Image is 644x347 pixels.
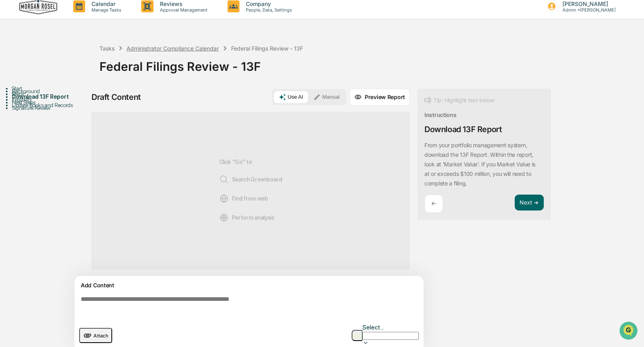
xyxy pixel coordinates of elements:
[126,45,219,52] div: Administrator Compliance Calendar
[85,7,125,13] p: Manage Tasks
[93,333,108,339] span: Attach
[219,175,282,184] span: Search Greenboard
[27,61,130,69] div: Start new chat
[5,112,53,127] a: 🔎Data Lookup
[274,91,308,103] button: Use AI
[16,115,50,123] span: Data Lookup
[619,321,640,342] iframe: Open customer support
[54,97,102,111] a: 🗄️Attestations
[8,17,145,29] p: How can we help?
[12,102,99,108] div: Update Books and Records
[231,45,303,52] div: Federal Filings Review - 13F
[8,101,14,107] div: 🖐️
[219,213,229,222] img: Analysis
[8,61,22,75] img: 1746055101610-c473b297-6a78-478c-a979-82029cc54cd1
[99,53,640,74] div: Federal Filings Review - 13F
[352,330,362,341] button: Go
[219,194,229,203] img: Web
[99,45,115,52] div: Tasks
[154,0,212,7] p: Reviews
[424,125,502,134] div: Download 13F Report
[352,333,362,338] img: Go
[16,100,51,108] span: Preclearance
[56,135,96,141] a: Powered byPylon
[8,116,14,123] div: 🔎
[79,328,112,343] button: upload document
[12,85,99,92] div: Start
[556,0,616,7] p: [PERSON_NAME]
[5,97,54,111] a: 🖐️Preclearance
[135,63,145,73] button: Start new chat
[431,200,436,207] p: ←
[424,96,494,105] div: Tip: Highlight text below
[27,69,101,75] div: We're available if you need us!
[515,195,544,211] button: Next ➔
[12,105,99,111] div: Signature Review
[239,7,296,13] p: People, Data, Settings
[12,88,99,94] div: Background
[79,281,419,290] div: Add Content
[58,101,64,107] div: 🗄️
[309,91,344,103] button: Manual
[556,7,616,13] p: Admin • [PERSON_NAME]
[424,111,457,118] div: Instructions
[12,96,99,103] div: Eligibility
[12,94,99,100] div: Download 13F Report
[239,0,296,7] p: Company
[362,324,419,331] div: Select...
[79,135,96,141] span: Pylon
[85,0,125,7] p: Calendar
[66,100,99,108] span: Attestations
[219,175,229,184] img: Search
[12,99,99,105] div: Next Steps
[219,125,282,256] div: Click "Go" to
[219,194,268,203] span: Find from web
[154,7,212,13] p: Approval Management
[424,142,535,187] p: From your portfolio management system, download the 13F Report. Within the report, look at 'Marke...
[219,213,274,222] span: Perform analysis
[91,92,141,102] div: Draft Content
[350,89,410,105] button: Preview Report
[12,91,99,97] div: Steps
